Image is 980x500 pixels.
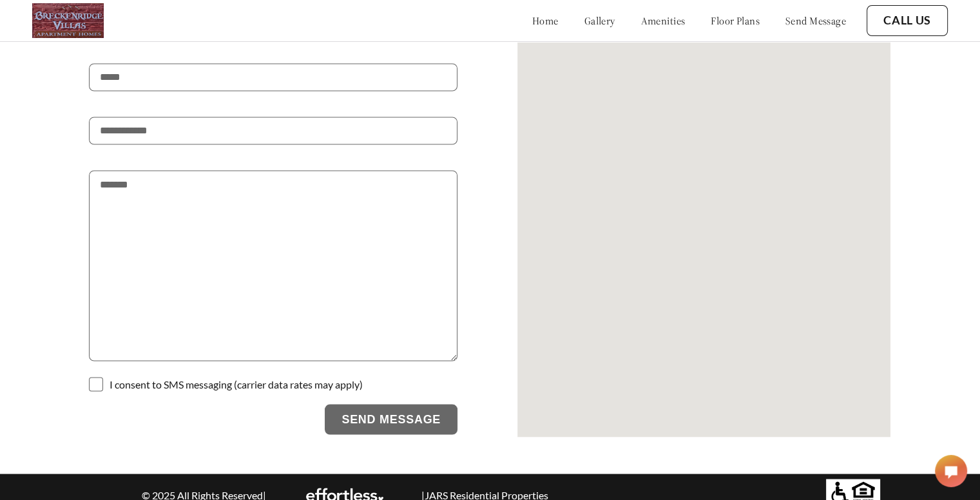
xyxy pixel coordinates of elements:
[32,3,104,38] img: logo.png
[532,14,559,27] a: home
[867,5,948,36] button: Call Us
[641,14,686,27] a: amenities
[785,14,846,27] a: send message
[883,14,931,28] a: Call Us
[584,14,615,27] a: gallery
[711,14,760,27] a: floor plans
[325,404,457,435] button: Send Message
